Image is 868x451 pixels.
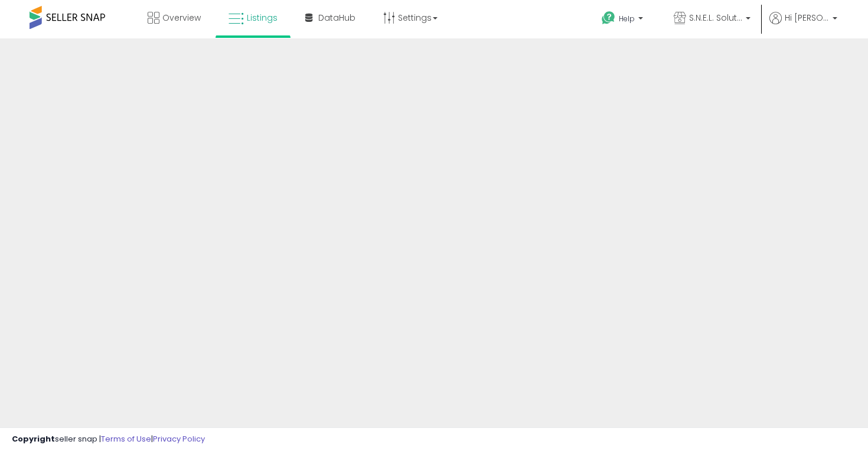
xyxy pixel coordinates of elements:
[689,12,742,24] span: S.N.E.L. Solutions
[12,433,55,444] strong: Copyright
[12,434,205,445] div: seller snap | |
[318,12,355,24] span: DataHub
[247,12,278,24] span: Listings
[592,2,655,38] a: Help
[769,12,837,38] a: Hi [PERSON_NAME]
[785,12,829,24] span: Hi [PERSON_NAME]
[162,12,201,24] span: Overview
[619,14,635,24] span: Help
[601,11,616,25] i: Get Help
[153,433,205,444] a: Privacy Policy
[101,433,151,444] a: Terms of Use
